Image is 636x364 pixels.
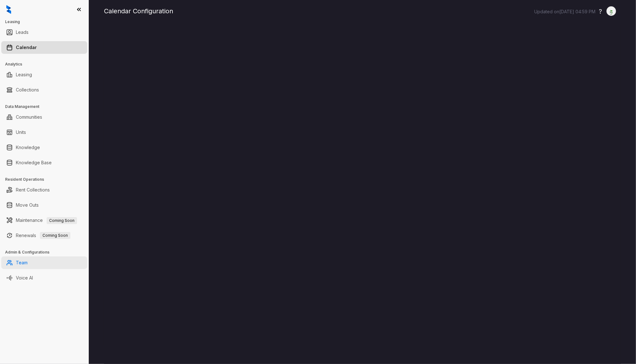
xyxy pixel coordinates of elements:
[1,229,87,242] li: Renewals
[5,104,88,110] h3: Data Management
[1,199,87,211] li: Move Outs
[1,111,87,123] li: Communities
[16,68,32,81] a: Leasing
[47,217,77,224] span: Coming Soon
[1,126,87,139] li: Units
[1,68,87,81] li: Leasing
[1,184,87,196] li: Rent Collections
[1,141,87,154] li: Knowledge
[1,256,87,269] li: Team
[534,9,595,15] p: Updated on [DATE] 04:59 PM
[5,249,88,255] h3: Admin & Configurations
[16,41,37,54] a: Calendar
[16,156,52,169] a: Knowledge Base
[599,7,602,16] button: ?
[1,41,87,54] li: Calendar
[6,5,11,14] img: logo
[1,156,87,169] li: Knowledge Base
[16,184,50,196] a: Rent Collections
[16,199,39,211] a: Move Outs
[607,8,616,15] img: UserAvatar
[16,126,26,139] a: Units
[1,272,87,284] li: Voice AI
[104,6,621,16] div: Calendar Configuration
[5,19,88,25] h3: Leasing
[16,26,29,39] a: Leads
[1,214,87,227] li: Maintenance
[16,272,33,284] a: Voice AI
[16,229,70,242] a: RenewalsComing Soon
[16,84,39,96] a: Collections
[1,26,87,39] li: Leads
[1,84,87,96] li: Collections
[16,256,28,269] a: Team
[16,111,42,123] a: Communities
[5,177,88,182] h3: Resident Operations
[40,232,70,239] span: Coming Soon
[104,25,621,364] iframe: retool
[5,61,88,67] h3: Analytics
[16,141,40,154] a: Knowledge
